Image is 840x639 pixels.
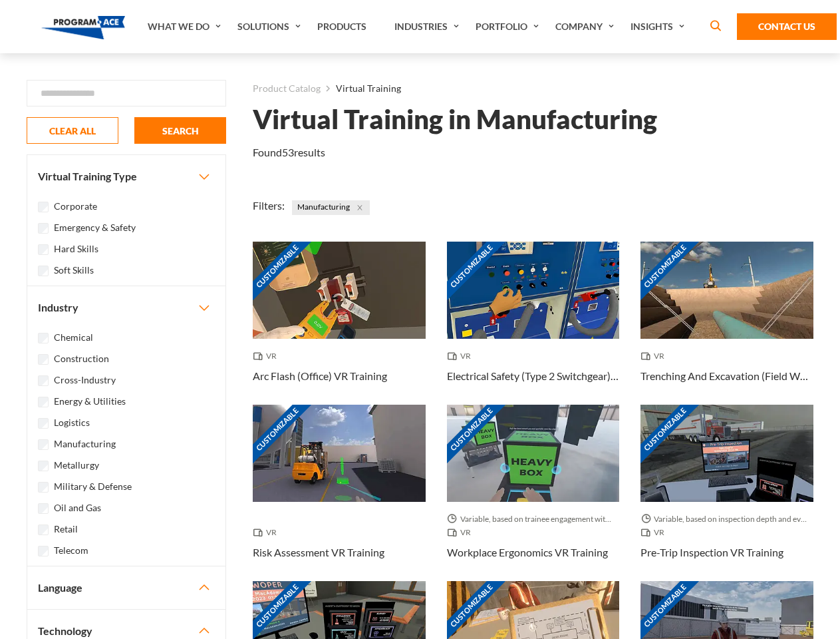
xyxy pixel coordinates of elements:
input: Corporate [38,202,49,212]
input: Hard Skills [38,244,49,255]
input: Chemical [38,333,49,343]
a: Customizable Thumbnail - Workplace Ergonomics VR Training Variable, based on trainee engagement w... [447,405,620,581]
em: 53 [282,146,294,158]
span: Filters: [253,199,285,212]
h3: Risk Assessment VR Training [253,544,384,560]
button: Close [352,200,367,215]
span: VR [447,349,476,363]
label: Corporate [54,199,97,214]
h3: Trenching And Excavation (Field Work) VR Training [640,368,813,384]
a: Customizable Thumbnail - Risk Assessment VR Training VR Risk Assessment VR Training [253,405,426,581]
span: Manufacturing [292,200,370,215]
input: Energy & Utilities [38,397,49,407]
label: Chemical [54,330,93,345]
p: Found results [253,144,325,160]
a: Customizable Thumbnail - Electrical Safety (Type 2 Switchgear) VR Training VR Electrical Safety (... [447,242,620,405]
h3: Workplace Ergonomics VR Training [447,544,608,560]
h3: Electrical Safety (Type 2 Switchgear) VR Training [447,368,620,384]
input: Retail [38,525,49,535]
li: Virtual Training [321,80,401,97]
img: Program-Ace [41,16,126,39]
input: Manufacturing [38,439,49,450]
label: Emergency & Safety [54,220,136,235]
a: Customizable Thumbnail - Arc Flash (Office) VR Training VR Arc Flash (Office) VR Training [253,242,426,405]
input: Cross-Industry [38,375,49,386]
a: Customizable Thumbnail - Trenching And Excavation (Field Work) VR Training VR Trenching And Excav... [640,242,813,405]
span: VR [640,349,670,363]
span: VR [253,349,282,363]
input: Military & Defense [38,482,49,493]
label: Retail [54,522,78,536]
input: Soft Skills [38,266,49,276]
label: Manufacturing [54,437,116,451]
h1: Virtual Training in Manufacturing [253,108,657,131]
label: Military & Defense [54,479,132,494]
nav: breadcrumb [253,80,813,97]
input: Metallurgy [38,461,49,471]
h3: Pre-Trip Inspection VR Training [640,544,783,560]
span: VR [253,526,282,539]
span: VR [447,526,476,539]
label: Hard Skills [54,242,98,256]
input: Logistics [38,418,49,429]
a: Product Catalog [253,80,321,97]
button: Virtual Training Type [27,155,225,198]
input: Emergency & Safety [38,223,49,234]
label: Oil and Gas [54,501,101,515]
label: Construction [54,351,109,366]
label: Metallurgy [54,458,99,473]
a: Contact Us [737,13,837,40]
input: Construction [38,354,49,365]
span: VR [640,526,670,539]
label: Logistics [54,415,90,430]
input: Telecom [38,546,49,556]
a: Customizable Thumbnail - Pre-Trip Inspection VR Training Variable, based on inspection depth and ... [640,405,813,581]
label: Soft Skills [54,263,94,278]
h3: Arc Flash (Office) VR Training [253,368,387,384]
label: Cross-Industry [54,373,116,387]
span: Variable, based on trainee engagement with exercises. [447,513,620,526]
label: Energy & Utilities [54,394,126,409]
button: CLEAR ALL [27,117,118,144]
button: Language [27,566,225,609]
input: Oil and Gas [38,503,49,514]
span: Variable, based on inspection depth and event interaction. [640,513,813,526]
button: Industry [27,286,225,329]
label: Telecom [54,543,88,558]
